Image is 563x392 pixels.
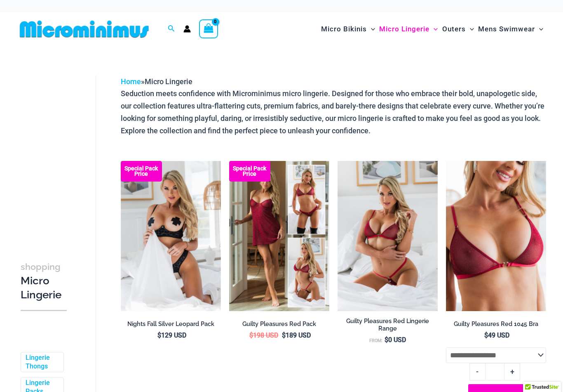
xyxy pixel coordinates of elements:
a: Nights Fall Silver Leopard Pack [121,320,221,331]
bdi: 198 USD [249,331,278,339]
h2: Guilty Pleasures Red Pack [229,320,329,328]
span: From: [369,338,382,343]
h2: Guilty Pleasures Red Lingerie Range [338,317,438,333]
span: Menu Toggle [535,19,543,40]
a: View Shopping Cart, empty [199,19,218,38]
span: » [121,77,192,86]
a: Lingerie Thongs [26,354,57,371]
a: Nights Fall Silver Leopard 1036 Bra 6046 Thong 09v2 Nights Fall Silver Leopard 1036 Bra 6046 Thon... [121,161,221,312]
h3: Micro Lingerie [21,260,67,302]
span: $ [157,331,161,339]
a: Guilty Pleasures Red 1045 Bra [446,320,546,331]
span: Outers [442,19,466,40]
a: Micro BikinisMenu ToggleMenu Toggle [319,17,377,42]
a: - [469,363,485,380]
a: OutersMenu ToggleMenu Toggle [440,17,476,42]
bdi: 129 USD [157,331,186,339]
span: Micro Lingerie [379,19,429,40]
a: Guilty Pleasures Red Collection Pack F Guilty Pleasures Red Collection Pack BGuilty Pleasures Red... [229,161,329,312]
span: $ [385,336,388,344]
a: Home [121,77,141,86]
span: Micro Lingerie [145,77,192,86]
span: $ [484,331,488,339]
a: Mens SwimwearMenu ToggleMenu Toggle [476,17,545,42]
img: Guilty Pleasures Red 1045 Bra 01 [446,161,546,312]
span: Mens Swimwear [478,19,535,40]
img: MM SHOP LOGO FLAT [16,20,152,38]
span: $ [282,331,286,339]
bdi: 49 USD [484,331,509,339]
nav: Site Navigation [318,15,547,43]
input: Product quantity [485,363,504,380]
span: Micro Bikinis [321,19,367,40]
b: Special Pack Price [121,166,162,177]
a: + [504,363,520,380]
a: Micro LingerieMenu ToggleMenu Toggle [377,17,440,42]
span: Menu Toggle [429,19,438,40]
iframe: TrustedSite Certified [21,69,95,234]
span: Menu Toggle [367,19,375,40]
a: Account icon link [183,25,191,33]
span: $ [249,331,253,339]
img: Guilty Pleasures Red 1045 Bra 689 Micro 05 [338,161,438,312]
a: Guilty Pleasures Red 1045 Bra 01Guilty Pleasures Red 1045 Bra 02Guilty Pleasures Red 1045 Bra 02 [446,161,546,312]
a: Guilty Pleasures Red Lingerie Range [338,317,438,336]
p: Seduction meets confidence with Microminimus micro lingerie. Designed for those who embrace their... [121,87,546,137]
bdi: 0 USD [385,336,406,344]
b: Special Pack Price [229,166,270,177]
img: Guilty Pleasures Red Collection Pack F [229,161,329,312]
img: Nights Fall Silver Leopard 1036 Bra 6046 Thong 09v2 [121,161,221,312]
a: Search icon link [168,24,175,34]
h2: Nights Fall Silver Leopard Pack [121,320,221,328]
span: Menu Toggle [466,19,474,40]
span: shopping [21,262,61,272]
bdi: 189 USD [282,331,311,339]
a: Guilty Pleasures Red 1045 Bra 689 Micro 05Guilty Pleasures Red 1045 Bra 689 Micro 06Guilty Pleasu... [338,161,438,312]
a: Guilty Pleasures Red Pack [229,320,329,331]
h2: Guilty Pleasures Red 1045 Bra [446,320,546,328]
